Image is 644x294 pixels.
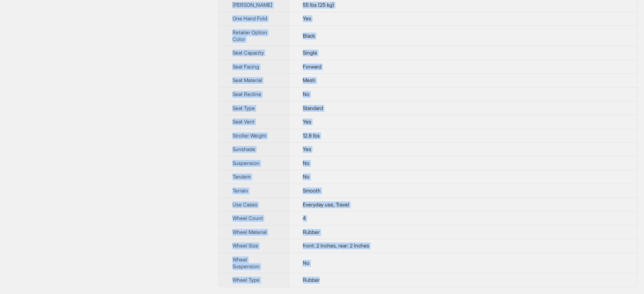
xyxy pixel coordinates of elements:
[303,118,311,125] span: Yes
[232,146,255,152] span: Sunshade
[232,91,261,97] span: Seat Recline
[232,229,267,235] span: Wheel Material
[303,146,311,152] span: Yes
[232,160,260,166] span: Suspension
[303,277,320,283] span: Rubber
[232,63,259,70] span: Seat Facing
[232,256,260,269] span: Wheel Suspension
[232,49,264,56] span: Seat Capacity
[232,118,254,125] span: Seat Vent
[232,277,260,283] span: Wheel Type
[232,77,262,83] span: Seat Material
[303,215,306,221] span: 4
[232,15,267,22] span: One Hand Fold
[303,33,315,39] span: Black
[232,29,267,42] span: Retailer Option Color
[303,132,320,139] span: 12.8 lbs
[232,201,257,208] span: Use Cases
[303,63,321,70] span: Forward
[232,132,266,139] span: Stroller Weight
[303,187,321,194] span: Smooth
[303,229,320,235] span: Rubber
[232,105,255,111] span: Seat Type
[232,215,263,221] span: Wheel Count
[303,77,315,83] span: Mesh
[303,49,317,56] span: Single
[303,91,310,97] span: No
[232,2,272,8] span: [PERSON_NAME]
[232,173,251,180] span: Tandem
[232,242,258,249] span: Wheel Size
[303,242,369,249] span: front: 2 Inches, rear: 2 Inches
[303,160,310,166] span: No
[303,15,311,22] span: Yes
[232,187,248,194] span: Terrain
[303,260,310,266] span: No
[303,2,334,8] span: 55 lbs (25 kg)
[303,201,349,208] span: Everyday use, Travel
[303,173,310,180] span: No
[303,105,323,111] span: Standard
